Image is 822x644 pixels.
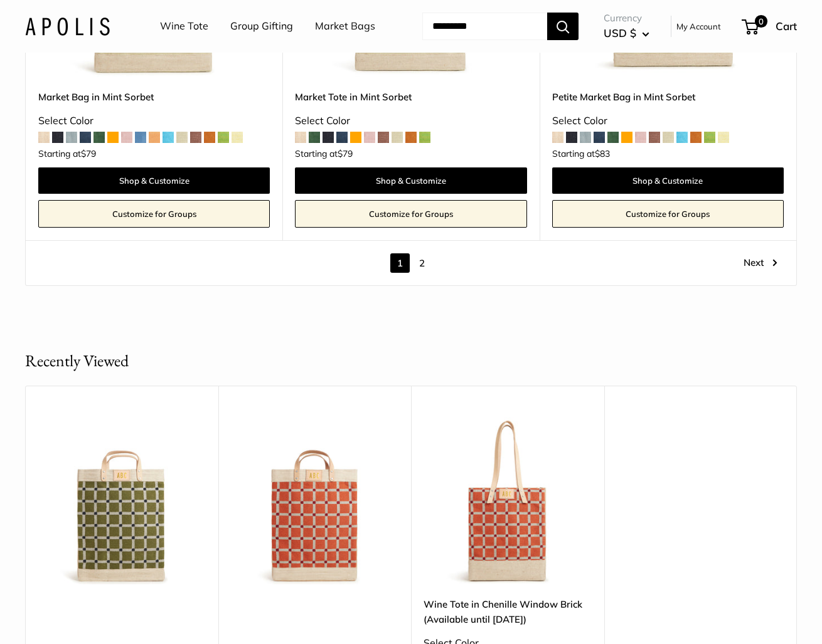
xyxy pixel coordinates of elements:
a: Shop & Customize [38,167,270,194]
a: Market Tote in Mint Sorbet [295,90,526,104]
a: Petite Market Bag in Mint Sorbet [552,90,784,104]
h2: Recently Viewed [25,349,129,373]
img: Market Bag in Chenille Window Sage [38,417,206,585]
button: Search [547,13,579,40]
a: Market Bag in Mint Sorbet [38,90,270,104]
input: Search... [422,13,547,40]
img: Apolis [25,17,110,35]
span: Cart [776,19,797,33]
a: Group Gifting [230,17,293,36]
button: USD $ [604,23,649,43]
a: Next [744,253,777,273]
a: 2 [412,253,432,273]
span: Starting at [38,149,96,158]
span: Starting at [552,149,610,158]
span: Starting at [295,149,353,158]
a: Wine Tote in Chenille Window Brickdescription_This is our first ever Chenille Brick Wine Tote [424,417,592,585]
div: Select Color [295,112,526,130]
span: 0 [755,15,767,28]
a: Shop & Customize [295,167,526,194]
span: $83 [595,148,610,159]
iframe: Sign Up via Text for Offers [10,596,134,634]
a: Wine Tote [160,17,208,36]
a: Market Bag in Chenille Window BrickMarket Bag in Chenille Window Brick [231,417,399,585]
a: Shop & Customize [552,167,784,194]
a: Customize for Groups [38,200,270,228]
span: $79 [81,148,96,159]
a: Customize for Groups [552,200,784,228]
a: Market Bag in Chenille Window SageMarket Bag in Chenille Window Sage [38,417,206,585]
a: Market Bags [315,17,375,36]
a: My Account [676,19,721,34]
div: Select Color [38,112,270,130]
span: Currency [604,9,649,27]
span: USD $ [604,26,636,40]
div: Select Color [552,112,784,130]
span: $79 [338,148,353,159]
a: Wine Tote in Chenille Window Brick(Available until [DATE]) [424,597,592,626]
a: 0 Cart [743,16,797,36]
img: Market Bag in Chenille Window Brick [231,417,399,585]
img: Wine Tote in Chenille Window Brick [424,417,592,585]
span: 1 [390,253,410,273]
a: Customize for Groups [295,200,526,228]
